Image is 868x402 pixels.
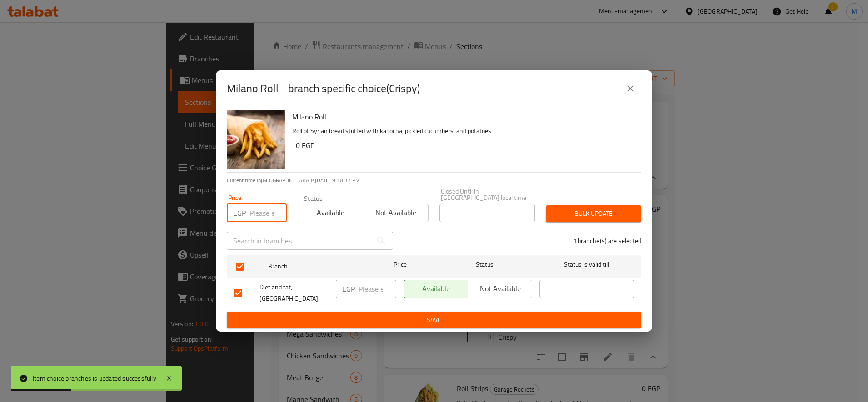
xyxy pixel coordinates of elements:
span: Status [438,259,532,270]
h2: Milano Roll - branch specific choice(Crispy) [227,81,420,96]
span: Diet and fat, [GEOGRAPHIC_DATA] [259,282,329,304]
input: Please enter price [359,280,396,298]
span: Available [302,206,359,219]
button: Save [227,312,641,328]
input: Search in branches [227,232,372,250]
input: Please enter price [249,204,287,222]
span: Not available [367,206,424,219]
button: Not available [363,204,428,222]
span: Not available [472,282,529,295]
div: Item choice branches is updated successfully [33,373,156,383]
img: Milano Roll [227,110,285,169]
span: Save [234,314,634,326]
span: Bulk update [553,208,634,219]
button: Bulk update [546,205,641,222]
span: Price [370,259,430,270]
button: Available [404,280,468,298]
span: Available [408,282,464,295]
span: Status is valid till [539,259,634,270]
button: close [619,78,641,99]
p: 1 branche(s) are selected [574,236,641,245]
h6: Milano Roll [292,110,634,123]
p: EGP [233,208,246,218]
button: Available [298,204,363,222]
p: Roll of Syrian bread stuffed with kabocha, pickled cucumbers, and potatoes [292,125,634,137]
button: Not available [468,280,532,298]
h6: 0 EGP [296,139,634,152]
p: Current time in [GEOGRAPHIC_DATA] is [DATE] 9:10:17 PM [227,176,641,184]
span: Branch [268,261,363,272]
p: EGP [342,283,355,294]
